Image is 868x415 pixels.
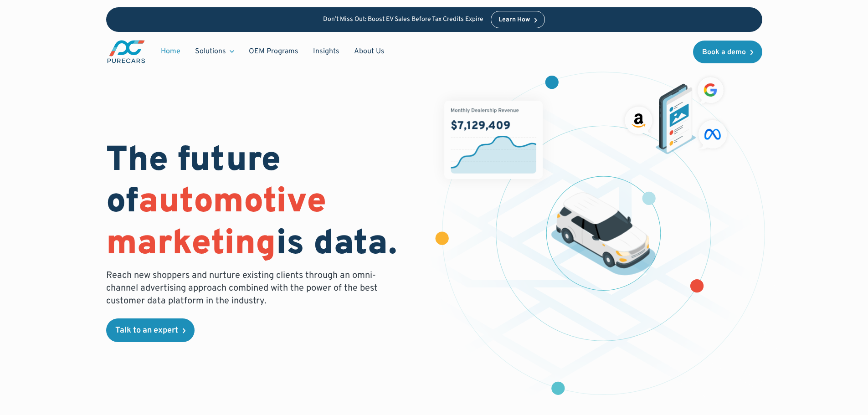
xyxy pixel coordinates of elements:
a: Insights [306,43,347,60]
p: Don’t Miss Out: Boost EV Sales Before Tax Credits Expire [323,16,483,24]
a: Talk to an expert [106,318,195,342]
div: Talk to an expert [115,327,178,335]
img: chart showing monthly dealership revenue of $7m [444,101,543,179]
span: automotive marketing [106,181,326,266]
a: Learn How [491,11,545,28]
div: Solutions [195,46,226,56]
div: Book a demo [702,49,746,56]
a: OEM Programs [241,43,306,60]
p: Reach new shoppers and nurture existing clients through an omni-channel advertising approach comb... [106,269,383,307]
h1: The future of is data. [106,141,423,266]
a: Book a demo [693,41,762,63]
a: About Us [347,43,392,60]
a: Home [154,43,188,60]
div: Solutions [188,43,241,60]
div: Learn How [498,17,530,23]
img: purecars logo [106,39,146,64]
a: main [106,39,146,64]
img: illustration of a vehicle [551,193,656,276]
img: ads on social media and advertising partners [621,73,731,154]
